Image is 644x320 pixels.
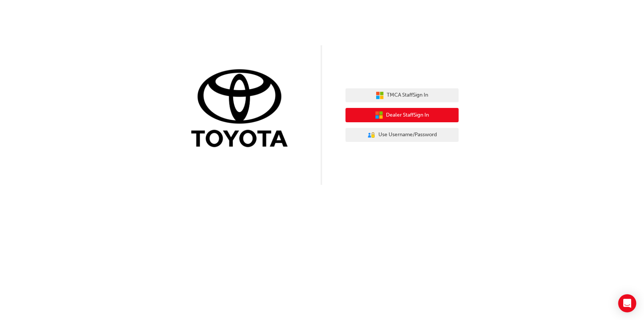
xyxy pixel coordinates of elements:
img: Trak [186,68,299,151]
div: Open Intercom Messenger [618,294,636,312]
span: Use Username/Password [378,131,437,139]
span: Dealer Staff Sign In [386,111,429,120]
span: TMCA Staff Sign In [387,91,429,100]
button: Dealer StaffSign In [346,108,459,122]
button: Use Username/Password [346,128,459,142]
button: TMCA StaffSign In [346,88,459,103]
